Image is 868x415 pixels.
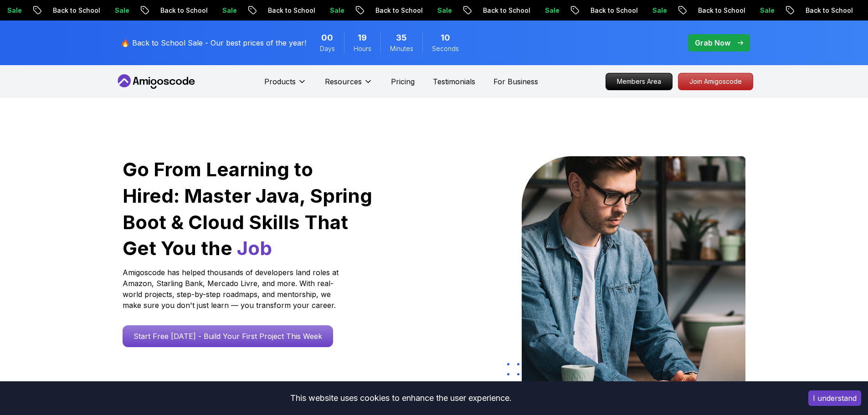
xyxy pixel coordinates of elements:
[695,37,730,48] p: Grab Now
[606,73,673,90] a: Members Area
[325,76,362,87] p: Resources
[366,6,428,15] p: Back to School
[121,37,306,48] p: 🔥 Back to School Sale - Our best prices of the year!
[151,6,213,15] p: Back to School
[391,76,415,87] a: Pricing
[493,76,538,87] a: For Business
[43,6,105,15] p: Back to School
[750,6,780,15] p: Sale
[428,6,457,15] p: Sale
[237,236,272,260] span: Job
[678,73,753,90] a: Join Amigoscode
[358,31,367,44] span: 19 Hours
[581,6,643,15] p: Back to School
[433,76,475,87] a: Testimonials
[808,390,861,406] button: Accept cookies
[123,267,341,311] p: Amigoscode has helped thousands of developers land roles at Amazon, Starling Bank, Mercado Livre,...
[678,73,753,90] p: Join Amigoscode
[643,6,672,15] p: Sale
[688,6,750,15] p: Back to School
[213,6,242,15] p: Sale
[258,6,320,15] p: Back to School
[7,388,795,408] div: This website uses cookies to enhance the user experience.
[325,76,373,94] button: Resources
[522,156,745,391] img: hero
[264,76,307,94] button: Products
[264,76,296,87] p: Products
[123,156,374,261] h1: Go From Learning to Hired: Master Java, Spring Boot & Cloud Skills That Get You the
[432,44,459,53] span: Seconds
[354,44,371,53] span: Hours
[535,6,565,15] p: Sale
[105,6,134,15] p: Sale
[320,44,335,53] span: Days
[390,44,413,53] span: Minutes
[123,325,333,347] a: Start Free [DATE] - Build Your First Project This Week
[396,31,407,44] span: 35 Minutes
[320,6,349,15] p: Sale
[796,6,858,15] p: Back to School
[606,73,672,90] p: Members Area
[473,6,535,15] p: Back to School
[441,31,450,44] span: 10 Seconds
[321,31,333,44] span: 0 Days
